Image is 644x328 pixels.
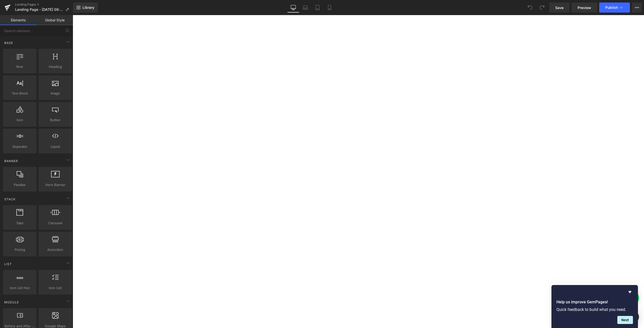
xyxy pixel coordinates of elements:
span: Image [40,91,70,96]
span: Preview [578,5,591,10]
button: Hide survey [627,289,633,295]
span: Pricing [5,247,35,252]
span: Separator [5,144,35,149]
span: Stack [4,197,16,202]
a: Tablet [311,3,324,13]
span: Banner [4,159,19,163]
a: Landing Pages [15,3,73,7]
span: Icon [5,117,35,123]
a: New Library [73,3,98,13]
span: Landing Page - [DATE] 09:25:20 [15,8,63,12]
span: List [4,262,12,266]
button: Publish [599,3,630,13]
a: Desktop [287,3,299,13]
a: Global Style [36,15,73,25]
button: Redo [537,3,547,13]
button: Undo [525,3,535,13]
span: Carousel [40,220,70,226]
a: Preview [572,3,597,13]
span: Icon List Hoz [5,285,35,291]
span: Library [83,5,94,10]
div: Help us improve GemPages! [556,289,633,324]
span: Parallax [5,182,35,188]
span: Hero Banner [40,182,70,188]
span: Tabs [5,220,35,226]
span: Save [555,5,563,10]
button: Next question [617,316,633,324]
span: Publish [605,6,618,10]
button: More [632,3,642,13]
span: Icon List [40,285,70,291]
span: Module [4,300,19,305]
a: Laptop [299,3,311,13]
span: Accordion [40,247,70,252]
h2: Help us improve GemPages! [556,299,633,305]
p: Quick feedback to build what you need. [556,307,633,312]
span: Button [40,117,70,123]
span: Base [4,40,14,45]
span: Heading [40,64,70,69]
a: Mobile [324,3,336,13]
span: Row [5,64,35,69]
span: Liquid [40,144,70,149]
span: Text Block [5,91,35,96]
